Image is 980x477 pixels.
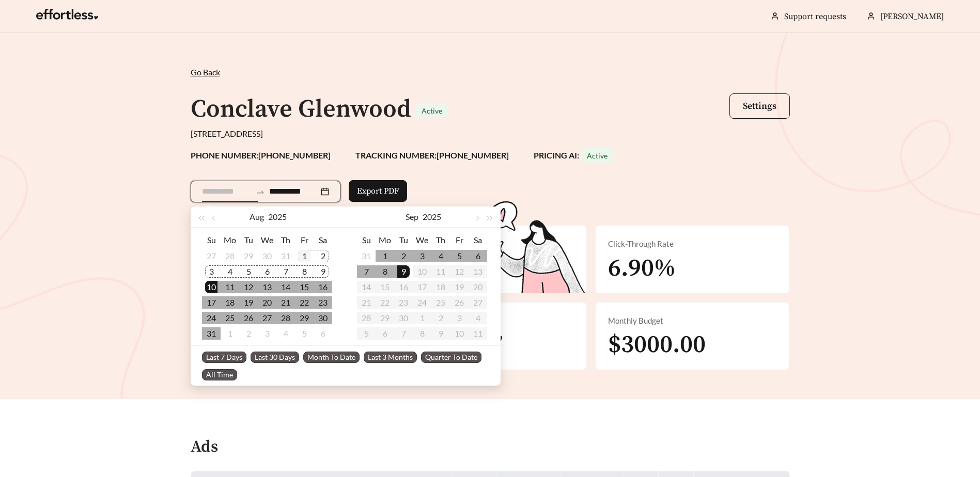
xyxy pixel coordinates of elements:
[364,352,417,363] span: Last 3 Months
[224,296,236,309] div: 18
[357,232,376,248] th: Su
[314,232,332,248] th: Sa
[314,279,332,295] td: 2025-08-16
[268,206,287,227] button: 2025
[279,312,292,324] div: 28
[191,150,331,160] strong: PHONE NUMBER: [PHONE_NUMBER]
[221,279,239,295] td: 2025-08-11
[295,310,314,326] td: 2025-08-29
[261,296,273,309] div: 20
[376,232,394,248] th: Mo
[191,438,218,456] h4: Ads
[191,94,411,125] h1: Conclave Glenwood
[205,312,217,324] div: 24
[450,232,469,248] th: Fr
[256,187,265,196] span: to
[314,295,332,310] td: 2025-08-23
[239,264,258,279] td: 2025-08-05
[431,248,450,264] td: 2025-09-04
[261,250,273,262] div: 30
[317,327,329,340] div: 6
[298,250,310,262] div: 1
[279,265,292,278] div: 7
[276,295,295,310] td: 2025-08-21
[261,327,273,340] div: 3
[276,326,295,341] td: 2025-09-04
[221,248,239,264] td: 2025-07-28
[295,295,314,310] td: 2025-08-22
[298,312,310,324] div: 29
[317,296,329,309] div: 23
[314,264,332,279] td: 2025-08-09
[357,185,399,197] span: Export PDF
[239,232,258,248] th: Tu
[242,250,255,262] div: 29
[258,310,276,326] td: 2025-08-27
[276,279,295,295] td: 2025-08-14
[295,232,314,248] th: Fr
[298,281,310,293] div: 15
[258,264,276,279] td: 2025-08-06
[431,232,450,248] th: Th
[224,250,236,262] div: 28
[279,281,292,293] div: 14
[469,248,487,264] td: 2025-09-06
[784,11,846,22] a: Support requests
[303,352,360,363] span: Month To Date
[416,250,428,262] div: 3
[205,327,217,340] div: 31
[376,264,394,279] td: 2025-09-08
[279,327,292,340] div: 4
[250,206,264,227] button: Aug
[880,11,944,22] span: [PERSON_NAME]
[242,281,255,293] div: 12
[202,248,221,264] td: 2025-07-27
[221,232,239,248] th: Mo
[276,310,295,326] td: 2025-08-28
[534,150,614,160] strong: PRICING AI:
[224,281,236,293] div: 11
[360,265,372,278] div: 7
[314,310,332,326] td: 2025-08-30
[314,248,332,264] td: 2025-08-02
[258,295,276,310] td: 2025-08-20
[469,232,487,248] th: Sa
[279,250,292,262] div: 31
[276,264,295,279] td: 2025-08-07
[261,265,273,278] div: 6
[256,187,265,197] span: swap-right
[406,206,418,227] button: Sep
[202,295,221,310] td: 2025-08-17
[261,281,273,293] div: 13
[191,67,220,77] span: Go Back
[394,232,413,248] th: Tu
[276,232,295,248] th: Th
[239,248,258,264] td: 2025-07-29
[295,279,314,295] td: 2025-08-15
[743,100,776,112] span: Settings
[221,264,239,279] td: 2025-08-04
[394,248,413,264] td: 2025-09-02
[360,250,372,262] div: 31
[317,281,329,293] div: 16
[205,265,217,278] div: 3
[239,326,258,341] td: 2025-09-02
[202,279,221,295] td: 2025-08-10
[413,232,431,248] th: We
[472,250,484,262] div: 6
[421,352,481,363] span: Quarter To Date
[251,352,299,363] span: Last 30 Days
[357,248,376,264] td: 2025-08-31
[298,296,310,309] div: 22
[295,264,314,279] td: 2025-08-08
[239,295,258,310] td: 2025-08-19
[379,265,391,278] div: 8
[298,327,310,340] div: 5
[608,238,776,250] div: Click-Through Rate
[394,264,413,279] td: 2025-09-09
[317,265,329,278] div: 9
[242,296,255,309] div: 19
[258,326,276,341] td: 2025-09-03
[295,248,314,264] td: 2025-08-01
[202,310,221,326] td: 2025-08-24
